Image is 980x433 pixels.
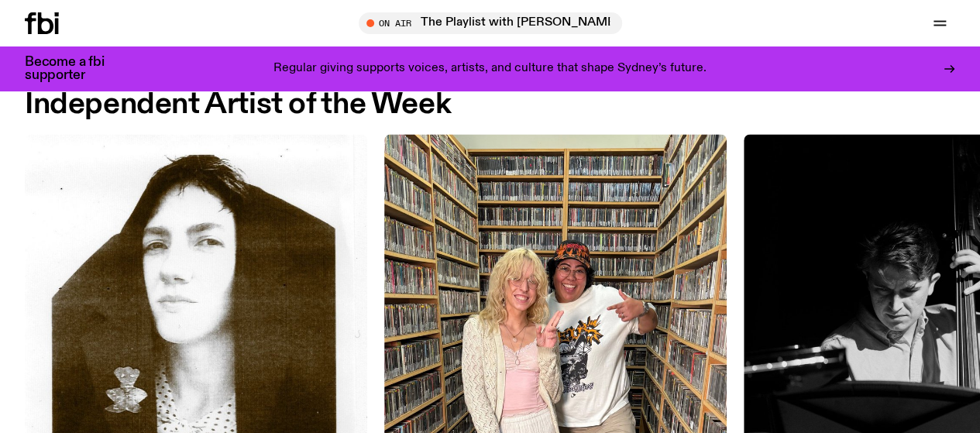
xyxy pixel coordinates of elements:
button: On AirThe Playlist with [PERSON_NAME], [PERSON_NAME], [PERSON_NAME], and Raf [359,12,622,34]
h2: Independent Artist of the Week [25,91,451,119]
p: Regular giving supports voices, artists, and culture that shape Sydney’s future. [273,62,707,76]
h3: Become a fbi supporter [25,56,124,82]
